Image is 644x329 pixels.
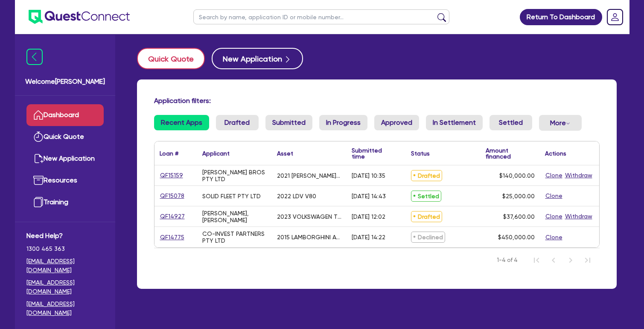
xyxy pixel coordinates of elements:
[497,256,518,264] span: 1-4 of 4
[352,193,386,200] div: [DATE] 14:43
[202,210,267,223] div: [PERSON_NAME], [PERSON_NAME]
[29,10,130,24] img: quest-connect-logo-blue
[490,115,532,130] a: Settled
[426,115,483,130] a: In Settlement
[277,193,316,200] div: 2022 LDV V80
[265,115,312,130] a: Submitted
[374,115,419,130] a: Approved
[33,132,44,142] img: quick-quote
[499,172,535,179] span: $140,000.00
[411,211,442,222] span: Drafted
[486,147,535,159] div: Amount financed
[26,300,104,317] a: [EMAIL_ADDRESS][DOMAIN_NAME]
[277,150,293,156] div: Asset
[33,175,44,185] img: resources
[202,230,267,244] div: CO-INVEST PARTNERS PTY LTD
[216,115,259,130] a: Drafted
[352,234,385,241] div: [DATE] 14:22
[26,126,104,148] a: Quick Quote
[202,150,230,156] div: Applicant
[160,170,184,180] a: QF15159
[352,213,385,220] div: [DATE] 12:02
[539,115,582,131] button: Dropdown toggle
[352,147,393,159] div: Submitted time
[411,232,445,243] span: Declined
[160,211,185,221] a: QF14927
[25,76,105,87] span: Welcome [PERSON_NAME]
[352,172,385,179] div: [DATE] 10:35
[26,148,104,170] a: New Application
[545,170,563,180] button: Clone
[160,191,185,201] a: QF15078
[528,252,545,269] button: First Page
[545,191,563,201] button: Clone
[502,193,535,200] span: $25,000.00
[565,211,593,221] button: Withdraw
[277,172,341,179] div: 2021 [PERSON_NAME] Actors 2658
[212,48,303,69] button: New Application
[26,278,104,296] a: [EMAIL_ADDRESS][DOMAIN_NAME]
[137,48,212,69] a: Quick Quote
[579,252,596,269] button: Last Page
[26,244,104,253] span: 1300 465 363
[33,197,44,207] img: training
[562,252,579,269] button: Next Page
[520,9,602,25] a: Return To Dashboard
[277,234,341,241] div: 2015 LAMBORGHINI AVENTADOR
[545,150,566,156] div: Actions
[545,232,563,242] button: Clone
[137,48,205,69] button: Quick Quote
[545,211,563,221] button: Clone
[565,170,593,180] button: Withdraw
[503,213,535,220] span: $37,600.00
[411,150,430,156] div: Status
[26,49,43,65] img: icon-menu-close
[604,6,626,28] a: Dropdown toggle
[26,257,104,275] a: [EMAIL_ADDRESS][DOMAIN_NAME]
[193,9,449,24] input: Search by name, application ID or mobile number...
[26,170,104,191] a: Resources
[154,97,600,105] h4: Application filters:
[160,150,178,156] div: Loan #
[26,231,104,241] span: Need Help?
[411,191,441,202] span: Settled
[26,104,104,126] a: Dashboard
[319,115,367,130] a: In Progress
[33,153,44,164] img: new-application
[26,191,104,213] a: Training
[202,169,267,182] div: [PERSON_NAME] BROS PTY LTD
[160,232,185,242] a: QF14775
[202,193,261,200] div: SOLID FLEET PTY LTD
[411,170,442,181] span: Drafted
[154,115,209,130] a: Recent Apps
[277,213,341,220] div: 2023 VOLKSWAGEN TIGUAN
[498,234,535,241] span: $450,000.00
[545,252,562,269] button: Previous Page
